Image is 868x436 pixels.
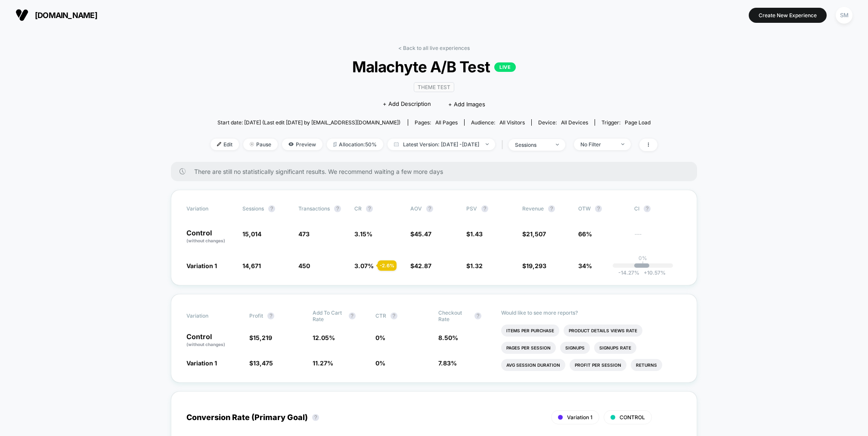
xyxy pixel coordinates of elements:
span: 19,293 [526,262,546,269]
p: LIVE [494,62,516,72]
button: ? [391,312,397,319]
span: 14,671 [242,262,261,269]
span: 15,014 [242,230,261,238]
img: end [621,143,624,145]
img: end [250,142,254,146]
span: $ [249,334,272,341]
button: ? [595,205,602,212]
button: ? [268,205,275,212]
p: Control [186,333,241,348]
span: 15,219 [253,334,272,341]
span: 7.83 % [438,359,457,367]
span: all pages [435,119,458,126]
span: $ [522,230,546,238]
span: 12.05 % [313,334,335,341]
span: PSV [466,205,477,212]
div: Audience: [471,119,525,126]
span: OTW [578,205,626,212]
p: Control [186,229,234,244]
span: + Add Images [448,101,485,108]
span: Variation [186,205,234,212]
button: ? [474,312,481,319]
span: There are still no statistically significant results. We recommend waiting a few more days [194,168,680,175]
span: Pause [243,139,278,150]
div: - 2.6 % [378,260,397,271]
span: Add To Cart Rate [313,309,344,322]
span: (without changes) [186,238,225,243]
button: Create New Experience [749,8,827,23]
div: SM [836,7,852,24]
span: Malachyte A/B Test [233,58,635,76]
span: CR [354,205,362,212]
a: < Back to all live experiences [398,45,470,51]
div: sessions [515,142,549,148]
span: Allocation: 50% [327,139,383,150]
span: Sessions [242,205,264,212]
button: ? [644,205,651,212]
span: | [499,139,508,151]
span: 34% [578,262,592,269]
img: edit [217,142,221,146]
span: CTR [375,312,386,319]
li: Signups Rate [594,342,636,354]
span: Device: [531,119,595,126]
li: Returns [631,359,662,371]
p: Would like to see more reports? [501,309,682,316]
span: 450 [298,262,310,269]
span: 10.57 % [639,269,666,276]
span: 0 % [375,334,385,341]
span: 1.32 [470,262,483,269]
span: Edit [211,139,239,150]
span: Transactions [298,205,330,212]
button: ? [426,205,433,212]
span: $ [410,262,431,269]
span: 21,507 [526,230,546,238]
span: Variation [186,309,234,322]
div: Pages: [415,119,458,126]
span: 1.43 [470,230,483,238]
span: 11.27 % [313,359,333,367]
span: Preview [282,139,322,150]
img: Visually logo [15,9,28,22]
button: [DOMAIN_NAME] [13,8,100,22]
li: Profit Per Session [570,359,626,371]
span: $ [410,230,431,238]
span: $ [466,262,483,269]
span: + Add Description [383,100,431,108]
span: CI [634,205,682,212]
button: ? [366,205,373,212]
button: ? [481,205,488,212]
span: 3.15 % [354,230,372,238]
div: Trigger: [601,119,651,126]
button: ? [312,414,319,421]
button: ? [334,205,341,212]
p: 0% [639,255,647,261]
span: 0 % [375,359,385,367]
span: CONTROL [620,414,645,421]
img: calendar [394,142,399,146]
span: Page Load [625,119,651,126]
li: Avg Session Duration [501,359,565,371]
li: Signups [560,342,590,354]
li: Pages Per Session [501,342,556,354]
span: Theme Test [414,82,454,92]
div: No Filter [580,141,615,148]
span: $ [249,359,273,367]
p: | [642,261,644,268]
button: SM [833,6,855,24]
span: $ [522,262,546,269]
span: 66% [578,230,592,238]
button: ? [267,312,274,319]
button: ? [349,312,356,319]
span: $ [466,230,483,238]
img: end [556,144,559,145]
span: + [644,269,647,276]
span: -14.27 % [618,269,639,276]
span: 42.87 [414,262,431,269]
li: Items Per Purchase [501,325,559,337]
span: Variation 1 [567,414,592,421]
span: [DOMAIN_NAME] [35,11,97,20]
span: (without changes) [186,342,225,347]
span: AOV [410,205,422,212]
span: Variation 1 [186,359,217,367]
